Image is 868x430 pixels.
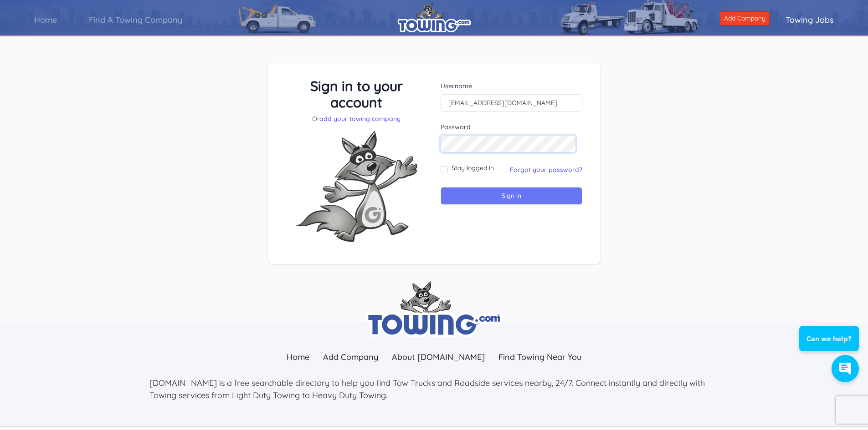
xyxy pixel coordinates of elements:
[319,115,401,123] a: add your towing company
[452,163,494,172] label: Stay logged in
[316,347,385,367] a: Add Company
[288,123,425,249] img: Fox-Excited.png
[492,347,588,367] a: Find Towing Near You
[366,281,503,337] img: towing
[398,2,471,32] img: logo.png
[73,7,198,33] a: Find A Towing Company
[770,7,850,33] a: Towing Jobs
[441,187,582,205] input: Sign in
[441,81,582,91] label: Username
[18,7,73,33] a: Home
[149,377,719,401] p: [DOMAIN_NAME] is a free searchable directory to help you find Tow Trucks and Roadside services ne...
[286,114,427,123] p: Or
[385,347,492,367] a: About [DOMAIN_NAME]
[286,78,427,111] h3: Sign in to your account
[792,301,868,391] iframe: Conversations
[441,122,582,132] label: Password
[510,166,582,174] a: Forgot your password?
[280,347,316,367] a: Home
[720,11,770,25] a: Add Company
